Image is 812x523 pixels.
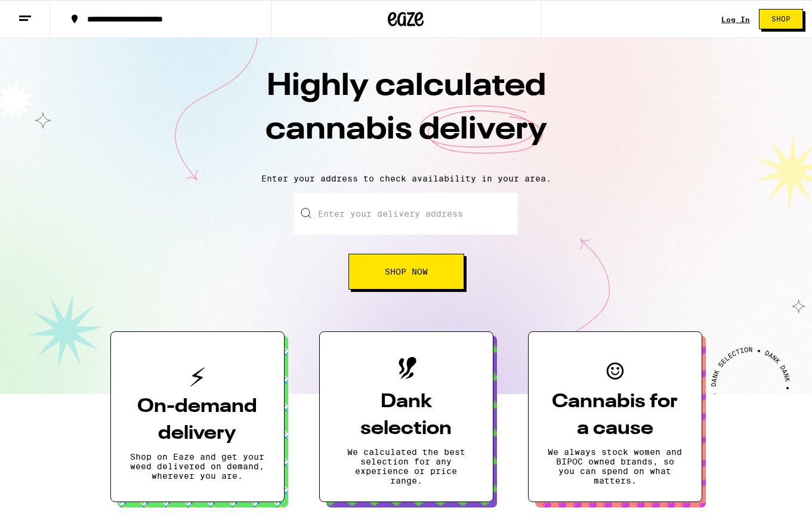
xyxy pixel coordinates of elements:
h3: On-demand delivery [130,393,265,447]
p: Shop on Eaze and get your weed delivered on demand, wherever you are. [130,452,265,481]
p: We always stock women and BIPOC owned brands, so you can spend on what matters. [548,447,683,485]
input: Enter your delivery address [294,193,518,235]
p: We calculated the best selection for any experience or price range. [339,447,474,485]
h1: Highly calculated cannabis delivery [197,65,615,164]
a: Log In [721,16,750,23]
button: Shop [759,9,803,29]
a: Shop [750,9,812,29]
span: Shop [771,16,791,23]
span: Shop Now [385,267,428,276]
button: Shop Now [348,254,464,290]
p: Enter your address to check availability in your area. [12,174,800,183]
h3: Cannabis for a cause [548,389,683,442]
button: Cannabis for a causeWe always stock women and BIPOC owned brands, so you can spend on what matters. [528,331,702,502]
button: Dank selectionWe calculated the best selection for any experience or price range. [319,331,493,502]
button: On-demand deliveryShop on Eaze and get your weed delivered on demand, wherever you are. [110,331,285,502]
h3: Dank selection [339,389,474,442]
